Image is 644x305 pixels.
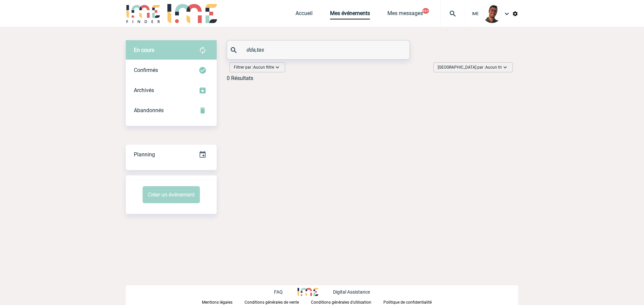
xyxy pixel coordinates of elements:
div: Retrouvez ici tous vos évènements avant confirmation [126,40,217,60]
a: Mes messages [387,10,423,19]
span: En cours [134,47,154,53]
img: IME-Finder [126,4,161,23]
a: Conditions générales de vente [245,299,311,305]
img: http://www.idealmeetingsevents.fr/ [298,288,318,296]
p: Conditions générales d'utilisation [311,300,371,305]
span: Confirmés [134,67,158,73]
button: Créer un événement [143,186,200,203]
div: Retrouvez ici tous les événements que vous avez décidé d'archiver [126,80,217,100]
span: Aucun filtre [253,65,274,70]
a: Mes événements [330,10,370,19]
p: FAQ [274,289,283,295]
span: Aucun tri [485,65,502,70]
p: Politique de confidentialité [383,300,432,305]
a: Politique de confidentialité [383,299,442,305]
div: Retrouvez ici tous vos événements annulés [126,100,217,121]
img: 124970-0.jpg [483,4,501,23]
a: Accueil [296,10,313,19]
input: Rechercher un événement par son nom [245,45,394,55]
span: Filtrer par : [234,64,274,71]
a: Mentions légales [202,299,245,305]
img: baseline_expand_more_white_24dp-b.png [502,64,508,71]
button: 99+ [422,8,429,14]
a: FAQ [274,288,298,295]
span: Abandonnés [134,107,164,113]
span: IME [472,11,479,16]
div: Retrouvez ici tous vos événements organisés par date et état d'avancement [126,145,217,165]
span: Planning [134,151,155,158]
a: Planning [126,144,217,164]
div: 0 Résultats [227,75,253,81]
a: Conditions générales d'utilisation [311,299,383,305]
p: Mentions légales [202,300,232,305]
img: baseline_expand_more_white_24dp-b.png [274,64,281,71]
span: Archivés [134,87,154,93]
p: Conditions générales de vente [245,300,299,305]
p: Digital Assistance [333,289,370,295]
span: [GEOGRAPHIC_DATA] par : [438,64,502,71]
